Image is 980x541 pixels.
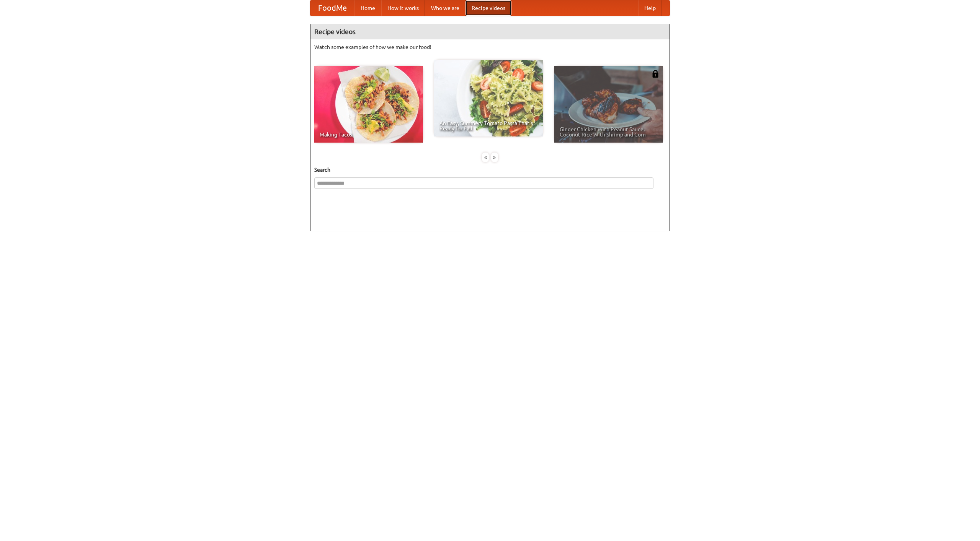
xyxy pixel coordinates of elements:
a: Help [638,0,662,16]
h5: Search [314,166,666,174]
a: Recipe videos [465,0,511,16]
p: Watch some examples of how we make our food! [314,43,666,51]
h4: Recipe videos [310,24,670,39]
span: An Easy, Summery Tomato Pasta That's Ready for Fall [439,120,537,131]
img: 483408.png [652,70,659,78]
a: How it works [381,0,425,16]
div: « [482,153,489,162]
a: Making Tacos [314,66,423,143]
div: » [491,153,498,162]
a: FoodMe [310,0,354,16]
a: An Easy, Summery Tomato Pasta That's Ready for Fall [434,60,543,136]
span: Making Tacos [320,132,418,137]
a: Home [354,0,381,16]
a: Who we are [425,0,465,16]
